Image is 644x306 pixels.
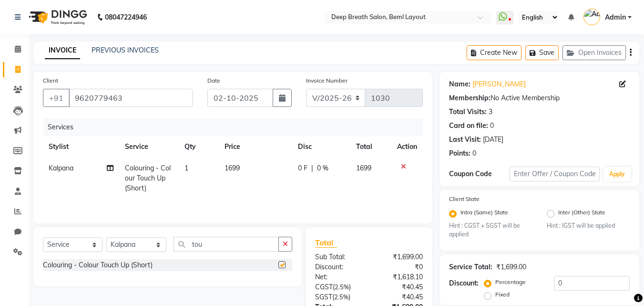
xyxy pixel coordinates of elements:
[207,76,220,85] label: Date
[495,290,510,299] label: Fixed
[460,208,508,220] label: Intra (Same) State
[119,136,179,158] th: Service
[306,76,348,85] label: Invoice Number
[335,283,349,291] span: 2.5%
[510,167,600,181] input: Enter Offer / Coupon Code
[562,45,626,60] button: Open Invoices
[315,238,337,248] span: Total
[308,272,369,282] div: Net:
[449,93,491,103] div: Membership:
[495,278,526,286] label: Percentage
[583,9,600,25] img: Admin
[219,136,292,158] th: Price
[449,93,630,103] div: No Active Membership
[449,262,492,272] div: Service Total:
[547,222,630,230] small: Hint : IGST will be applied
[43,89,70,107] button: +91
[308,252,369,262] div: Sub Total:
[315,283,333,291] span: CGST
[449,121,488,131] div: Card on file:
[308,292,369,302] div: ( )
[449,278,479,288] div: Discount:
[356,164,371,172] span: 1699
[558,208,605,220] label: Inter (Other) State
[449,195,480,203] label: Client State
[449,148,470,158] div: Points:
[449,135,481,145] div: Last Visit:
[184,164,188,172] span: 1
[317,163,328,173] span: 0 %
[43,260,153,270] div: Colouring - Colour Touch Up (Short)
[449,169,509,179] div: Coupon Code
[449,222,532,239] small: Hint : CGST + SGST will be applied
[45,42,80,59] a: INVOICE
[43,136,119,158] th: Stylist
[369,292,430,302] div: ₹40.45
[105,4,147,31] b: 08047224946
[308,282,369,292] div: ( )
[496,262,526,272] div: ₹1,699.00
[292,136,350,158] th: Disc
[369,282,430,292] div: ₹40.45
[298,163,307,173] span: 0 F
[92,46,159,54] a: PREVIOUS INVOICES
[24,4,90,31] img: logo
[369,262,430,272] div: ₹0
[69,89,193,107] input: Search by Name/Mobile/Email/Code
[225,164,240,172] span: 1699
[44,118,430,136] div: Services
[489,107,492,117] div: 3
[472,79,526,89] a: [PERSON_NAME]
[603,167,631,181] button: Apply
[311,163,313,173] span: |
[334,293,348,301] span: 2.5%
[49,164,73,172] span: Kalpana
[315,293,332,301] span: SGST
[525,45,559,60] button: Save
[350,136,392,158] th: Total
[391,136,423,158] th: Action
[43,76,58,85] label: Client
[490,121,494,131] div: 0
[467,45,521,60] button: Create New
[174,237,279,252] input: Search or Scan
[449,79,470,89] div: Name:
[605,12,626,22] span: Admin
[472,148,476,158] div: 0
[179,136,218,158] th: Qty
[369,252,430,262] div: ₹1,699.00
[308,262,369,272] div: Discount:
[449,107,487,117] div: Total Visits:
[125,164,171,192] span: Colouring - Colour Touch Up (Short)
[369,272,430,282] div: ₹1,618.10
[483,135,503,145] div: [DATE]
